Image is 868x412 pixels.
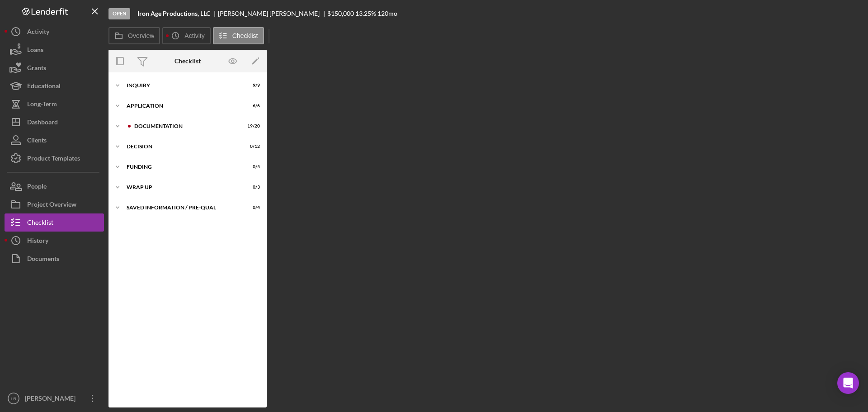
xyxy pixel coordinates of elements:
[27,232,48,252] div: History
[27,41,43,61] div: Loans
[355,10,376,17] div: 13.25 %
[27,23,49,43] div: Activity
[27,213,53,234] div: Checklist
[134,123,237,129] div: Documentation
[213,27,264,44] button: Checklist
[5,95,104,113] button: Long-Term
[27,149,80,170] div: Product Templates
[837,372,859,394] div: Open Intercom Messenger
[23,389,81,410] div: [PERSON_NAME]
[244,205,260,210] div: 0 / 4
[5,23,104,41] button: Activity
[184,32,204,39] label: Activity
[137,10,210,17] b: Iron Age Productions, LLC
[5,177,104,195] button: People
[162,27,210,44] button: Activity
[27,177,47,198] div: People
[108,8,130,19] div: Open
[5,213,104,232] button: Checklist
[5,149,104,167] button: Product Templates
[5,77,104,95] button: Educational
[244,164,260,170] div: 0 / 5
[27,131,47,152] div: Clients
[27,113,58,133] div: Dashboard
[27,95,57,115] div: Long-Term
[244,83,260,88] div: 9 / 9
[327,9,354,17] span: $150,000
[244,185,260,190] div: 0 / 3
[127,185,237,190] div: Wrap up
[5,113,104,131] button: Dashboard
[127,164,237,170] div: Funding
[5,250,104,268] button: Documents
[244,144,260,149] div: 0 / 12
[108,27,160,44] button: Overview
[175,57,201,65] div: Checklist
[11,396,16,401] text: LR
[244,123,260,129] div: 19 / 20
[377,10,397,17] div: 120 mo
[5,59,104,77] button: Grants
[27,77,61,97] div: Educational
[5,131,104,149] button: Clients
[218,10,327,17] div: [PERSON_NAME] [PERSON_NAME]
[128,32,154,39] label: Overview
[127,144,237,149] div: Decision
[27,59,46,79] div: Grants
[127,103,237,109] div: Application
[27,250,59,270] div: Documents
[5,232,104,250] button: History
[5,195,104,213] button: Project Overview
[127,205,237,210] div: Saved Information / Pre-Qual
[232,32,258,39] label: Checklist
[5,41,104,59] button: Loans
[127,83,237,88] div: Inquiry
[244,103,260,109] div: 6 / 6
[5,389,104,407] button: LR[PERSON_NAME]
[27,195,76,216] div: Project Overview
